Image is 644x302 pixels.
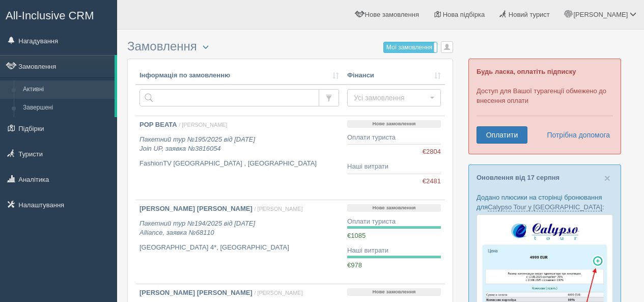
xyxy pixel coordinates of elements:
[347,204,441,212] p: Нове замовлення
[135,200,343,284] a: [PERSON_NAME] [PERSON_NAME] / [PERSON_NAME] Пакетний тур №194/2025 від [DATE]Alliance, заявка №68...
[135,116,343,200] a: POP BEATA / [PERSON_NAME] Пакетний тур №195/2025 від [DATE]Join UP, заявка №3816054 FashionTV [GE...
[139,159,339,169] p: FashionTV [GEOGRAPHIC_DATA] , [GEOGRAPHIC_DATA]
[139,135,255,153] i: Пакетний тур №195/2025 від [DATE] Join UP, заявка №3816054
[347,120,441,128] p: Нове замовлення
[477,193,613,212] p: Додано плюсики на сторінці бронювання для :
[509,11,550,18] span: Новий турист
[347,133,441,143] div: Оплати туриста
[179,122,227,128] span: / [PERSON_NAME]
[423,147,441,157] span: €2804
[6,9,94,22] span: All-Inclusive CRM
[139,121,177,128] b: POP BEATA
[573,11,628,18] span: [PERSON_NAME]
[127,40,453,53] h3: Замовлення
[347,89,441,106] button: Усі замовлення
[347,261,362,269] span: €978
[477,68,576,75] b: Будь ласка, оплатіть підписку
[254,206,302,212] span: / [PERSON_NAME]
[488,203,602,211] a: Calypso Tour у [GEOGRAPHIC_DATA]
[365,11,419,18] span: Нове замовлення
[139,71,339,80] a: Інформація по замовленню
[18,80,115,99] a: Активні
[604,172,610,184] span: ×
[443,11,485,18] span: Нова підбірка
[423,177,441,186] span: €2481
[254,290,302,296] span: / [PERSON_NAME]
[604,173,610,183] button: Close
[347,162,441,172] div: Наші витрати
[540,126,610,144] a: Потрібна допомога
[347,246,441,256] div: Наші витрати
[139,219,255,237] i: Пакетний тур №194/2025 від [DATE] Alliance, заявка №68110
[139,89,319,106] input: Пошук за номером замовлення, ПІБ або паспортом туриста
[468,59,621,154] div: Доступ для Вашої турагенції обмежено до внесення оплати
[354,93,428,103] span: Усі замовлення
[347,288,441,296] p: Нове замовлення
[477,126,527,144] a: Оплатити
[477,174,559,181] a: Оновлення від 17 серпня
[18,99,115,117] a: Завершені
[347,71,441,80] a: Фінанси
[347,232,366,239] span: €1085
[384,42,437,52] label: Мої замовлення
[347,217,441,227] div: Оплати туриста
[1,1,117,29] a: All-Inclusive CRM
[139,289,253,296] b: [PERSON_NAME] [PERSON_NAME]
[139,243,339,253] p: [GEOGRAPHIC_DATA] 4*, [GEOGRAPHIC_DATA]
[139,205,253,212] b: [PERSON_NAME] [PERSON_NAME]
